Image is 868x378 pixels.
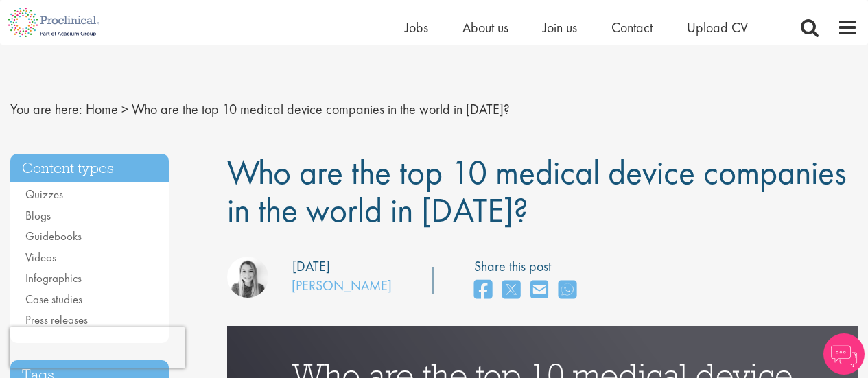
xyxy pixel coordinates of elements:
[10,100,82,118] span: You are here:
[25,208,51,223] a: Blogs
[25,228,82,244] a: Guidebooks
[227,257,268,298] img: Hannah Burke
[559,276,576,305] a: share on whats app
[227,150,847,232] span: Who are the top 10 medical device companies in the world in [DATE]?
[25,250,56,265] a: Videos
[474,276,492,305] a: share on facebook
[823,333,865,375] img: Chatbot
[25,292,82,307] a: Case studies
[611,19,653,36] a: Contact
[86,100,118,118] a: breadcrumb link
[121,100,128,118] span: >
[10,154,169,183] h3: Content types
[10,327,185,368] iframe: reCAPTCHA
[292,276,392,294] a: [PERSON_NAME]
[687,19,748,36] a: Upload CV
[474,257,583,276] label: Share this post
[462,19,508,36] a: About us
[25,312,88,327] a: Press releases
[292,257,330,276] div: [DATE]
[543,19,577,36] a: Join us
[530,276,548,305] a: share on email
[25,270,82,285] a: Infographics
[405,19,428,36] a: Jobs
[25,187,63,202] a: Quizzes
[502,276,520,305] a: share on twitter
[132,100,510,118] span: Who are the top 10 medical device companies in the world in [DATE]?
